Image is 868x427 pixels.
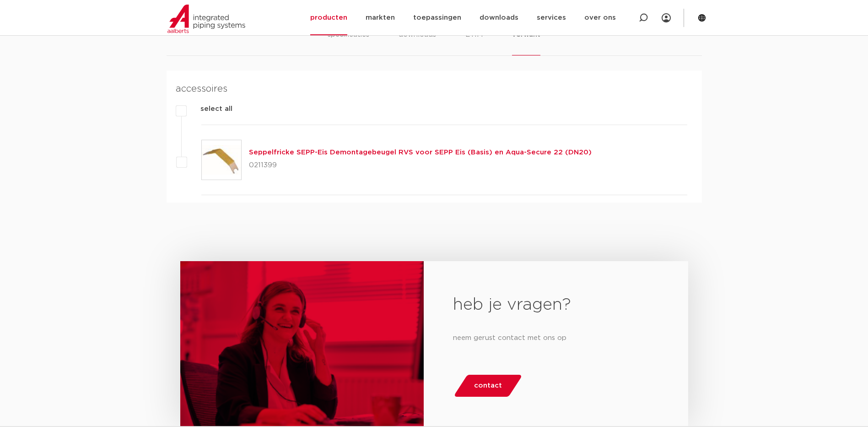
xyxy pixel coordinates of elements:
[202,140,241,180] img: Thumbnail for Seppelfricke SEPP-Eis Demontagebeugel RVS voor SEPP Eis (Basis) en Aqua-Secure 22 (...
[453,294,658,316] h2: heb je vragen?
[249,158,592,173] p: 0211399
[249,149,592,156] a: Seppelfricke SEPP-Eis Demontagebeugel RVS voor SEPP Eis (Basis) en Aqua-Secure 22 (DN20)
[453,375,523,397] a: contact
[399,29,436,55] li: downloads
[474,378,502,393] span: contact
[453,331,658,345] p: neem gerust contact met ons op
[176,82,687,96] h4: accessoires
[328,29,369,55] li: specificaties
[465,29,483,55] li: ETIM
[512,29,540,55] li: verwant
[187,104,232,115] label: select all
